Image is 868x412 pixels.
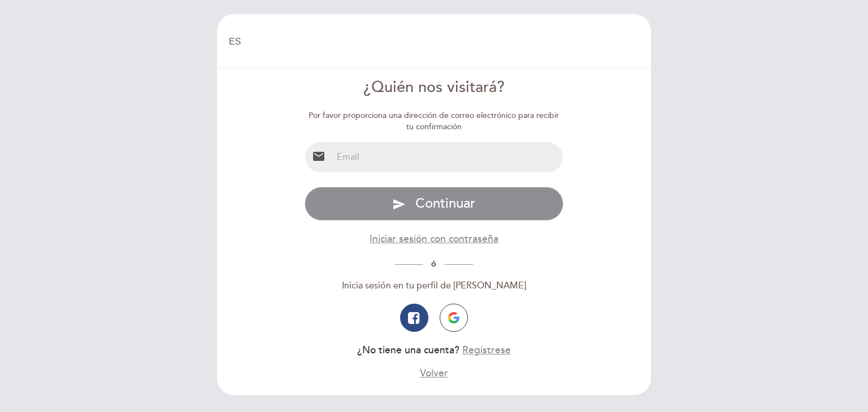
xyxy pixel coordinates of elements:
i: email [312,150,325,163]
i: send [392,198,406,211]
span: Continuar [415,195,475,212]
div: Por favor proporciona una dirección de correo electrónico para recibir tu confirmación [305,110,564,133]
img: icon-google.png [448,312,459,323]
button: send Continuar [305,187,564,221]
button: Volver [420,366,448,380]
input: Email [332,142,563,172]
span: ¿No tiene una cuenta? [357,344,459,356]
div: ¿Quién nos visitará? [305,77,564,99]
span: ó [423,259,445,269]
button: Iniciar sesión con contraseña [370,232,498,246]
div: Inicia sesión en tu perfil de [PERSON_NAME] [305,279,564,292]
button: Regístrese [462,343,511,357]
